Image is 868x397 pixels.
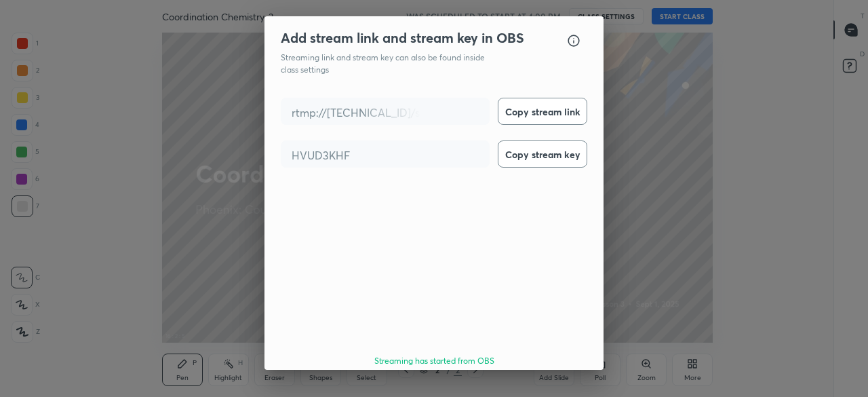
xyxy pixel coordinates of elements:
div: rtmp://[TECHNICAL_ID]/stream [281,98,461,125]
div: HVUD3KHF [281,140,361,168]
button: Copy stream link [498,98,587,125]
button: Copy stream key [498,140,587,168]
p: Streaming link and stream key can also be found inside class settings [281,52,500,76]
div: Streaming has started from OBS [281,356,587,366]
video: Your browser does not support HTML video. [281,183,587,337]
h2: Add stream link and stream key in OBS [281,29,524,47]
